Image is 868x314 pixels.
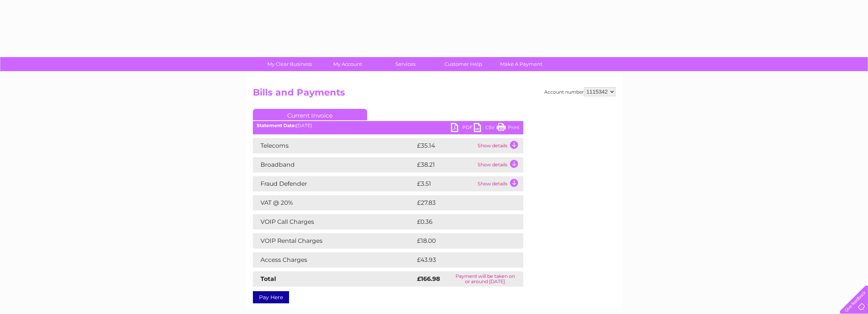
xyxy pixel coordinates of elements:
[415,214,505,230] td: £0.36
[432,57,495,71] a: Customer Help
[544,87,615,96] div: Account number
[253,195,415,210] td: VAT @ 20%
[490,57,553,71] a: Make A Payment
[476,176,523,191] td: Show details
[476,157,523,172] td: Show details
[253,157,415,172] td: Broadband
[316,57,379,71] a: My Account
[476,138,523,153] td: Show details
[451,123,474,134] a: PDF
[253,291,289,303] a: Pay Here
[415,195,508,210] td: £27.83
[474,123,497,134] a: CSV
[415,233,508,249] td: £18.00
[447,271,523,287] td: Payment will be taken on or around [DATE]
[417,275,440,282] strong: £166.98
[374,57,437,71] a: Services
[253,233,415,249] td: VOIP Rental Charges
[253,109,367,120] a: Current Invoice
[415,138,476,153] td: £35.14
[258,57,321,71] a: My Clear Business
[253,214,415,230] td: VOIP Call Charges
[253,252,415,268] td: Access Charges
[415,157,476,172] td: £38.21
[257,123,296,128] b: Statement Date:
[497,123,520,134] a: Print
[253,87,615,102] h2: Bills and Payments
[253,123,523,128] div: [DATE]
[415,252,508,268] td: £43.93
[253,176,415,191] td: Fraud Defender
[261,275,276,282] strong: Total
[415,176,476,191] td: £3.51
[253,138,415,153] td: Telecoms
